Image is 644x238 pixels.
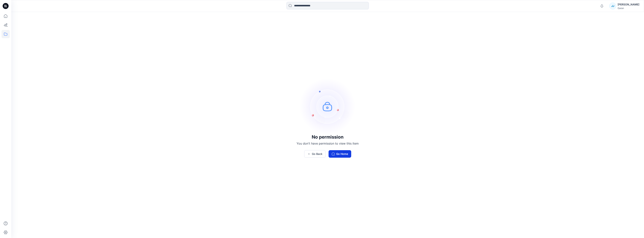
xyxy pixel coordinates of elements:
[609,3,616,9] div: JJ
[618,7,639,10] div: Garan
[304,150,326,158] button: Go Back
[297,134,359,140] h3: No permission
[297,141,359,146] p: You don't have permission to view this item
[300,78,356,134] img: no-perm.svg
[618,2,639,7] div: [PERSON_NAME]
[329,150,351,158] button: Go Home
